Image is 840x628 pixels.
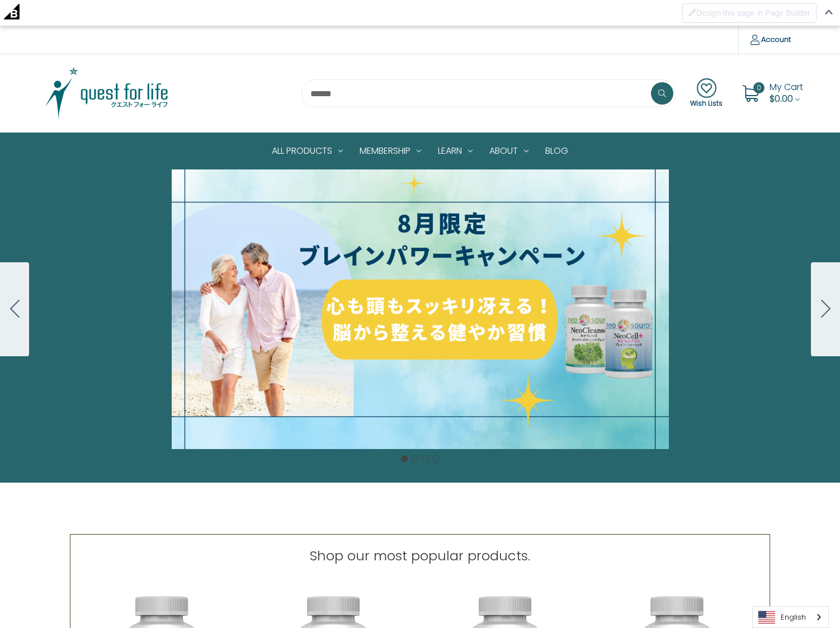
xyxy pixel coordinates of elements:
button: Go to slide 2 [811,262,840,356]
button: Go to slide 4 [433,455,440,462]
button: Disabled brush to Design this page in Page Builder Design this page in Page Builder [682,3,816,23]
button: Go to slide 2 [412,455,418,462]
div: Language [752,606,829,628]
a: Membership [351,133,430,169]
img: Quest Group [37,65,177,121]
span: Design this page in Page Builder [696,8,810,17]
img: Disabled brush to Design this page in Page Builder [688,8,696,16]
a: Learn [430,133,481,169]
a: About [481,133,537,169]
a: All Products [263,133,351,169]
a: Wish Lists [690,78,723,108]
a: Cart with 0 items [770,81,803,105]
a: Blog [537,133,577,169]
span: My Cart [770,81,803,93]
img: Close Admin Bar [825,10,833,15]
span: 0 [753,82,765,93]
span: $0.00 [770,92,793,105]
p: Shop our most popular products. [310,546,530,566]
a: Account [738,26,803,54]
a: English [753,607,828,627]
aside: Language selected: English [752,606,829,628]
button: Go to slide 3 [422,455,429,462]
button: Go to slide 1 [401,455,408,462]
